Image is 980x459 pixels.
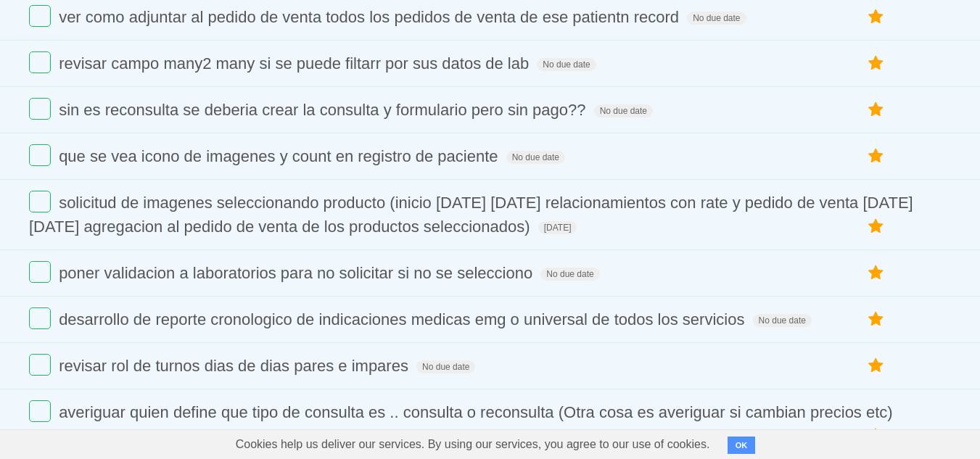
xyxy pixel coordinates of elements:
[862,5,890,29] label: Star task
[59,357,412,375] span: revisar rol de turnos dias de dias pares e impares
[29,51,51,73] label: Done
[59,8,683,26] span: ver como adjuntar al pedido de venta todos los pedidos de venta de ese patientn record
[862,307,890,331] label: Star task
[59,101,589,119] span: sin es reconsulta se deberia crear la consulta y formulario pero sin pago??
[862,215,890,239] label: Star task
[59,403,897,421] span: averiguar quien define que tipo de consulta es .. consulta o reconsulta (Otra cosa es averiguar s...
[862,424,890,448] label: Star task
[29,194,913,236] span: solicitud de imagenes seleccionando producto (inicio [DATE] [DATE] relacionamientos con rate y pe...
[59,264,536,282] span: poner validacion a laboratorios para no solicitar si no se selecciono
[29,400,51,422] label: Done
[59,54,532,73] span: revisar campo many2 many si se puede filtarr por sus datos de lab
[29,144,51,166] label: Done
[29,191,51,212] label: Done
[59,147,501,165] span: que se vea icono de imagenes y count en registro de paciente
[537,58,596,71] span: No due date
[29,98,51,120] label: Done
[753,314,812,327] span: No due date
[59,310,748,328] span: desarrollo de reporte cronologico de indicaciones medicas emg o universal de todos los servicios
[728,437,756,454] button: OK
[540,268,599,281] span: No due date
[29,354,51,376] label: Done
[29,5,51,27] label: Done
[862,354,890,378] label: Star task
[29,307,51,329] label: Done
[862,144,890,168] label: Star task
[594,104,653,117] span: No due date
[862,98,890,122] label: Star task
[862,51,890,75] label: Star task
[29,261,51,283] label: Done
[416,360,475,373] span: No due date
[506,151,565,164] span: No due date
[221,430,725,459] span: Cookies help us deliver our services. By using our services, you agree to our use of cookies.
[538,221,577,234] span: [DATE]
[687,12,746,25] span: No due date
[862,261,890,285] label: Star task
